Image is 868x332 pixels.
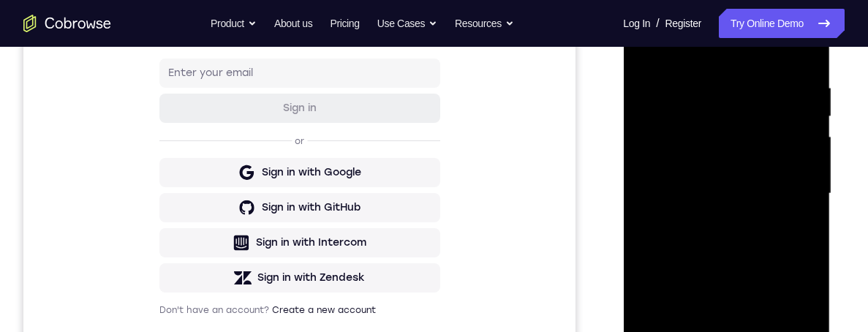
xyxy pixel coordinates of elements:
span: / [656,15,659,32]
button: Sign in with Intercom [136,302,417,331]
div: Sign in with GitHub [238,274,337,289]
button: Use Cases [377,9,437,38]
a: Try Online Demo [719,9,845,38]
h1: Sign in to your account [136,100,417,121]
input: Enter your email [145,140,408,154]
div: Sign in with Intercom [233,309,343,324]
a: Pricing [330,9,359,38]
a: About us [274,9,312,38]
button: Sign in [136,167,417,197]
button: Resources [455,9,514,38]
button: Product [211,9,257,38]
a: Go to the home page [23,15,111,32]
button: Sign in with Google [136,232,417,261]
a: Register [665,9,701,38]
button: Sign in with GitHub [136,267,417,296]
div: Sign in with Google [238,239,338,254]
p: or [268,209,284,221]
a: Log In [623,9,650,38]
